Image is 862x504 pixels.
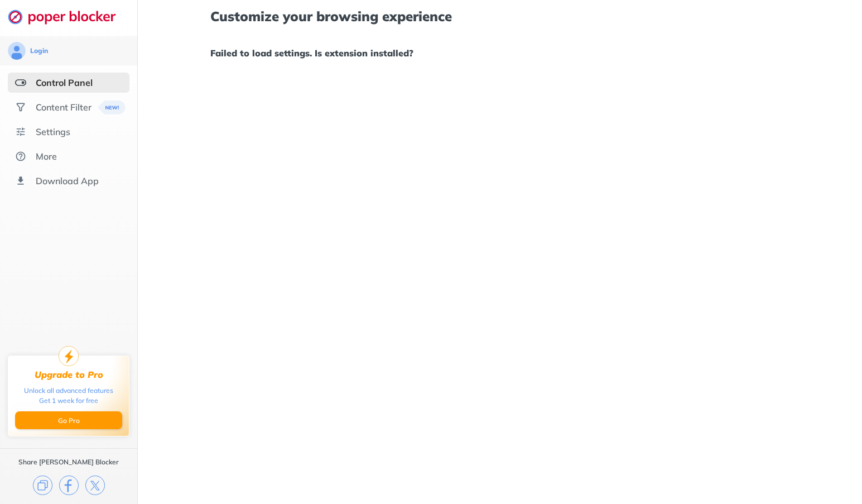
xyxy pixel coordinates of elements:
div: Share [PERSON_NAME] Blocker [18,458,119,467]
img: about.svg [15,151,26,162]
div: Upgrade to Pro [35,369,103,380]
h1: Customize your browsing experience [210,9,789,23]
img: copy.svg [33,476,52,495]
div: Get 1 week for free [39,396,98,406]
div: Login [30,46,48,55]
img: upgrade-to-pro.svg [59,346,79,366]
button: Go Pro [15,411,122,429]
img: features-selected.svg [15,77,26,88]
img: facebook.svg [59,476,79,495]
div: More [36,151,57,162]
img: x.svg [85,476,105,495]
img: settings.svg [15,126,26,137]
img: menuBanner.svg [98,100,126,114]
img: social.svg [15,102,26,113]
div: Control Panel [36,77,93,88]
img: avatar.svg [8,42,26,60]
div: Settings [36,126,70,137]
div: Download App [36,175,99,186]
img: download-app.svg [15,175,26,186]
div: Content Filter [36,102,92,113]
h1: Failed to load settings. Is extension installed? [210,46,789,60]
img: logo-webpage.svg [8,9,128,25]
div: Unlock all advanced features [24,386,113,396]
